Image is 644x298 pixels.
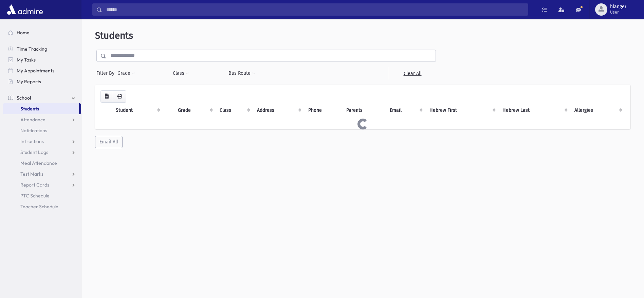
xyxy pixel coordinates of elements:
[3,158,81,169] a: Meal Attendance
[3,65,81,76] a: My Appointments
[172,67,189,80] button: Class
[610,10,626,15] span: User
[3,147,81,158] a: Student Logs
[20,127,47,134] span: Notifications
[20,204,58,210] span: Teacher Schedule
[100,90,113,103] button: CSV
[20,117,45,123] span: Attendance
[20,182,49,188] span: Report Cards
[228,67,256,80] button: Bus Route
[20,193,50,199] span: PTC Schedule
[17,95,31,101] span: School
[20,160,57,166] span: Meal Attendance
[3,92,81,103] a: School
[3,190,81,201] a: PTC Schedule
[95,30,133,41] span: Students
[3,43,81,54] a: Time Tracking
[17,46,47,52] span: Time Tracking
[342,103,386,118] th: Parents
[389,67,436,80] a: Clear All
[3,114,81,125] a: Attendance
[113,90,126,103] button: Print
[570,103,625,118] th: Allergies
[5,3,44,16] img: AdmirePro
[117,67,135,80] button: Grade
[304,103,342,118] th: Phone
[3,201,81,212] a: Teacher Schedule
[112,103,163,118] th: Student
[386,103,425,118] th: Email
[96,70,117,77] span: Filter By
[174,103,216,118] th: Grade
[3,169,81,179] a: Test Marks
[17,57,36,63] span: My Tasks
[20,106,39,112] span: Students
[3,125,81,136] a: Notifications
[3,103,79,114] a: Students
[17,68,54,74] span: My Appointments
[3,136,81,147] a: Infractions
[610,4,626,10] span: hlanger
[3,76,81,87] a: My Reports
[253,103,304,118] th: Address
[95,136,123,148] button: Email All
[3,54,81,65] a: My Tasks
[216,103,253,118] th: Class
[3,179,81,190] a: Report Cards
[102,3,528,16] input: Search
[3,27,81,38] a: Home
[20,149,48,155] span: Student Logs
[17,30,30,36] span: Home
[20,171,43,177] span: Test Marks
[17,78,41,85] span: My Reports
[20,138,44,144] span: Infractions
[498,103,570,118] th: Hebrew Last
[425,103,498,118] th: Hebrew First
